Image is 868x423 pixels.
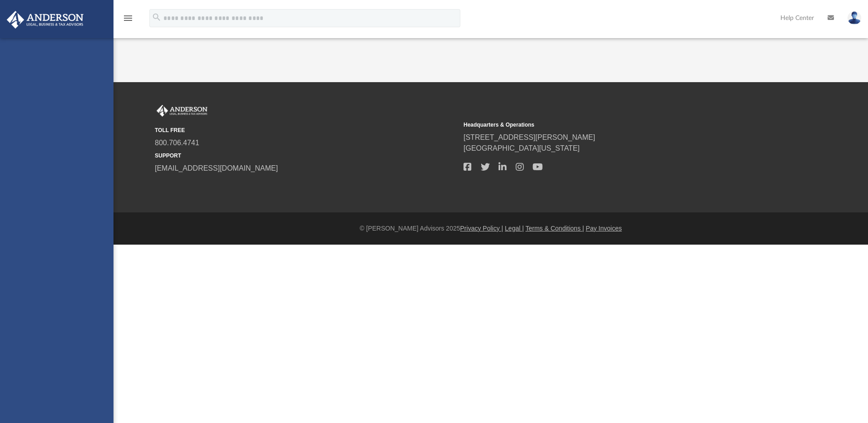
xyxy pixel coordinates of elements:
small: TOLL FREE [155,126,457,134]
a: menu [123,17,133,24]
small: Headquarters & Operations [464,121,766,129]
div: © [PERSON_NAME] Advisors 2025 [113,224,868,233]
small: SUPPORT [155,152,457,160]
i: search [152,12,162,22]
a: Legal | [505,225,524,232]
a: Pay Invoices [586,225,621,232]
a: Terms & Conditions | [526,225,584,232]
img: Anderson Advisors Platinum Portal [4,11,86,29]
img: Anderson Advisors Platinum Portal [155,105,209,117]
a: [EMAIL_ADDRESS][DOMAIN_NAME] [155,164,278,172]
img: User Pic [848,11,861,25]
a: Privacy Policy | [460,225,503,232]
a: 800.706.4741 [155,139,199,147]
i: menu [123,13,133,24]
a: [STREET_ADDRESS][PERSON_NAME] [464,133,595,141]
a: [GEOGRAPHIC_DATA][US_STATE] [464,144,580,152]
